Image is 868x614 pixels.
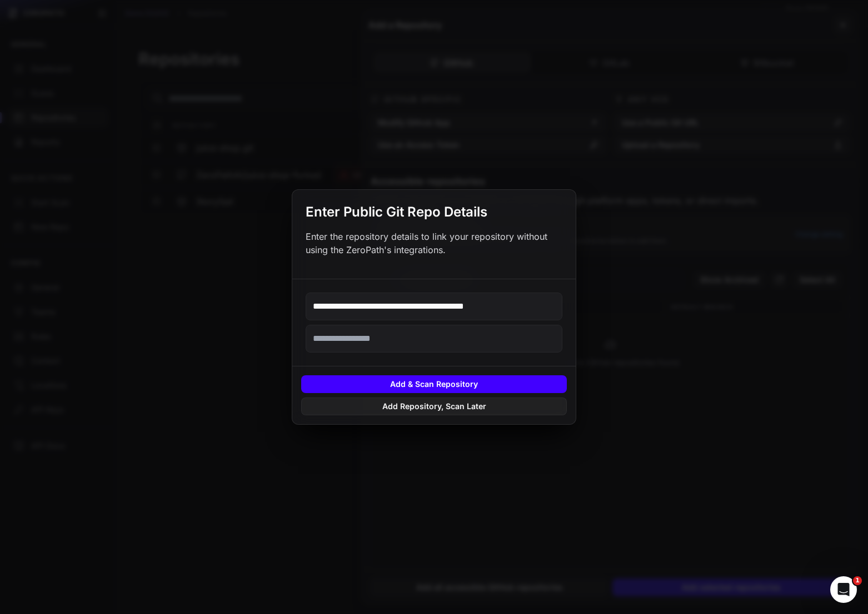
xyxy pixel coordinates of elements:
h4: Enter Public Git Repo Details [306,203,487,221]
button: Add & Scan Repository [301,375,567,393]
button: Add Repository, Scan Later [301,397,567,415]
span: 1 [853,576,862,585]
p: Enter the repository details to link your repository without using the ZeroPath's integrations. [306,230,562,256]
iframe: Intercom live chat [830,576,857,603]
